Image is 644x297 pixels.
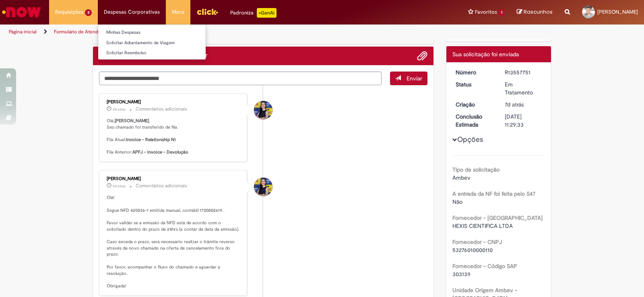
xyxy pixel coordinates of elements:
a: Minhas Despesas [98,28,206,37]
b: Tipo de solicitação [452,166,500,173]
b: APFJ - Invoice - Devolução [132,149,188,155]
button: Adicionar anexos [417,51,427,61]
span: 1 [499,9,505,16]
div: [DATE] 11:29:33 [505,113,542,129]
dt: Status [450,80,499,88]
div: Melissa Paduani [254,101,272,119]
span: Não [452,198,462,205]
span: [PERSON_NAME] [597,8,638,15]
time: 25/09/2025 12:03:11 [113,107,126,112]
div: Melissa Paduani [254,178,272,196]
span: Favoritos [475,8,497,16]
img: ServiceNow [1,4,42,20]
b: [PERSON_NAME] [115,118,149,124]
span: 303139 [452,270,471,278]
time: 25/09/2025 12:03:06 [113,184,126,188]
span: 53276010000110 [452,246,493,254]
dt: Criação [450,100,499,109]
span: HEXIS CIENTIFICA LTDA [452,222,513,229]
p: Olá! Segue NFD 420036-1 emitida manual, contábil 1700002619 . Favor validar se a emissão da NFD e... [107,195,241,289]
div: R13557751 [505,68,542,76]
b: Fornecedor - [GEOGRAPHIC_DATA] [452,214,543,221]
span: Despesas Corporativas [104,8,160,16]
a: Rascunhos [517,8,553,16]
div: [PERSON_NAME] [107,100,241,104]
span: 5d atrás [113,184,126,188]
b: A entrada da NF foi feita pelo S4? [452,190,535,197]
b: Invoice - Relationship N1 [126,137,176,143]
ul: Despesas Corporativas [98,24,206,60]
span: Requisições [55,8,83,16]
div: [PERSON_NAME] [107,176,241,181]
a: Página inicial [9,29,37,35]
button: Enviar [390,72,427,85]
span: 5d atrás [113,107,126,112]
span: More [172,8,184,16]
ul: Trilhas de página [6,25,423,39]
div: Em Tratamento [505,80,542,96]
span: Ambev [452,174,471,181]
dt: Número [450,68,499,76]
p: Olá, , Seu chamado foi transferido de fila. Fila Atual: Fila Anterior: [107,118,241,156]
img: click_logo_yellow_360x200.png [196,6,218,18]
span: 3 [85,9,92,16]
time: 23/09/2025 09:29:30 [505,101,524,108]
small: Comentários adicionais [136,106,187,113]
a: Solicitar Adiantamento de Viagem [98,39,206,47]
span: Rascunhos [524,8,553,16]
a: Formulário de Atendimento [54,29,114,35]
a: Solicitar Reembolso [98,49,206,57]
p: +GenAi [257,8,277,18]
div: 23/09/2025 09:29:30 [505,100,542,109]
small: Comentários adicionais [136,182,187,189]
textarea: Digite sua mensagem aqui... [99,72,382,85]
dt: Conclusão Estimada [450,113,499,129]
b: Fornecedor - CNPJ [452,238,502,246]
b: Fornecedor - Código SAP [452,262,517,270]
div: Padroniza [230,8,277,18]
span: 7d atrás [505,101,524,108]
span: Sua solicitação foi enviada [452,51,519,58]
span: Enviar [407,75,422,82]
